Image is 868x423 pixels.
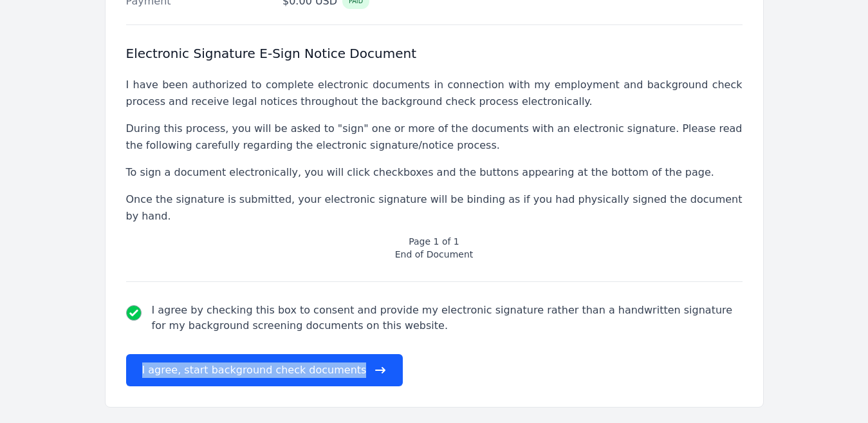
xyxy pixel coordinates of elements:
[126,120,743,154] p: During this process, you will be asked to "sign" one or more of the documents with an electronic ...
[126,354,403,386] button: I agree, start background check documents
[126,235,743,261] p: Page 1 of 1 End of Document
[152,303,743,334] label: I agree by checking this box to consent and provide my electronic signature rather than a handwri...
[126,46,743,61] h3: Electronic Signature E-Sign Notice Document
[126,164,743,181] p: To sign a document electronically, you will click checkboxes and the buttons appearing at the bot...
[126,77,743,110] p: I have been authorized to complete electronic documents in connection with my employment and back...
[126,191,743,225] p: Once the signature is submitted, your electronic signature will be binding as if you had physical...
